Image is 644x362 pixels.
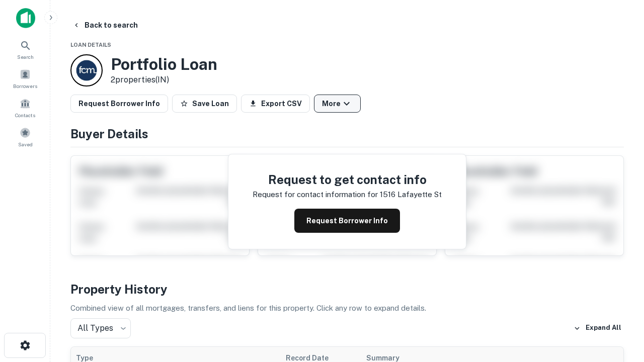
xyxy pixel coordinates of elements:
span: Saved [18,140,33,148]
span: Loan Details [70,42,111,48]
a: Search [3,36,47,63]
span: Search [17,53,34,61]
button: Export CSV [241,95,310,113]
button: Request Borrower Info [70,95,168,113]
p: Request for contact information for [253,189,378,201]
a: Contacts [3,94,47,121]
img: capitalize-icon.png [16,8,35,28]
span: Contacts [15,111,35,119]
a: Saved [3,123,47,150]
iframe: Chat Widget [594,282,644,330]
h4: Request to get contact info [253,170,442,189]
div: All Types [70,318,131,338]
a: Borrowers [3,65,47,92]
p: Combined view of all mortgages, transfers, and liens for this property. Click any row to expand d... [70,302,624,314]
button: Request Borrower Info [294,209,400,233]
span: Borrowers [13,82,37,90]
p: 1516 lafayette st [380,189,442,201]
button: Back to search [68,16,142,34]
button: Save Loan [172,95,237,113]
h4: Property History [70,280,624,298]
button: More [314,95,361,113]
button: Expand All [571,321,624,336]
h4: Buyer Details [70,125,624,143]
h3: Portfolio Loan [111,55,217,74]
p: 2 properties (IN) [111,74,217,86]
